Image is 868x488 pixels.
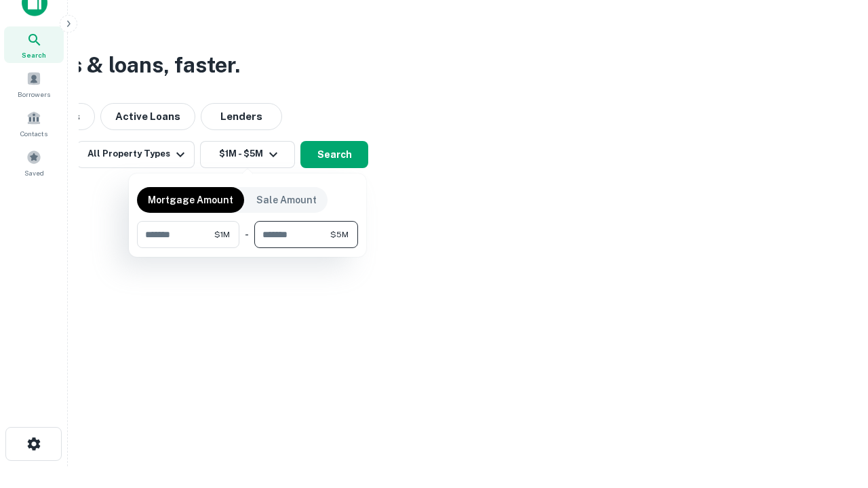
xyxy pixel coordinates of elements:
[214,228,230,241] span: $1M
[330,228,349,241] span: $5M
[245,221,249,248] div: -
[800,336,868,401] iframe: Chat Widget
[256,192,317,207] p: Sale Amount
[148,192,233,207] p: Mortgage Amount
